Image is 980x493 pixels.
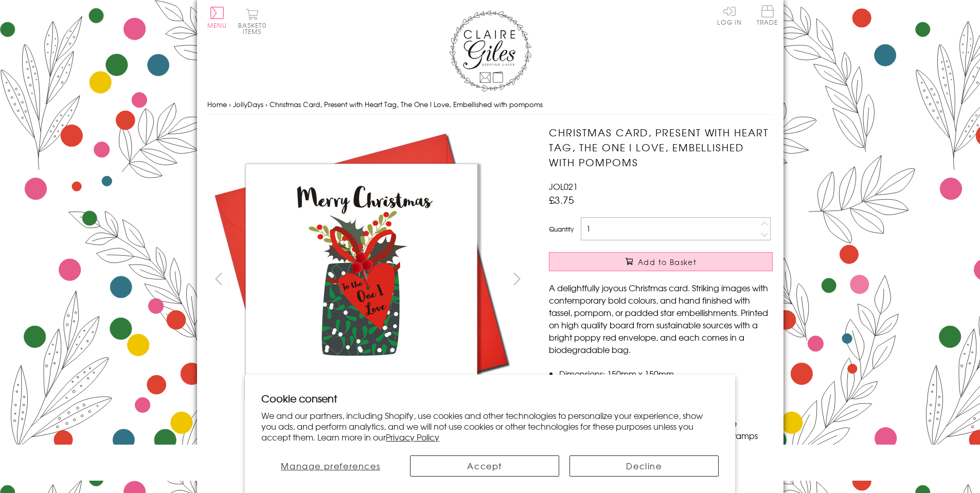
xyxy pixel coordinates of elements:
[549,180,578,192] span: JOL021
[207,99,227,109] a: Home
[261,455,400,477] button: Manage preferences
[549,192,574,207] span: £3.75
[410,455,559,477] button: Accept
[505,267,528,290] button: next
[549,252,773,271] button: Add to Basket
[207,125,515,434] img: Christmas Card, Present with Heart Tag, The One I Love, Embellished with pompoms
[261,410,719,442] p: We and our partners, including Shopify, use cookies and other technologies to personalize your ex...
[549,125,773,169] h1: Christmas Card, Present with Heart Tag, The One I Love, Embellished with pompoms
[233,99,263,109] a: JollyDays
[559,367,773,380] li: Dimensions: 150mm x 150mm
[261,391,719,406] h2: Cookie consent
[281,460,380,472] span: Manage preferences
[238,8,266,34] button: Basket0 items
[717,5,742,25] a: Log In
[386,431,439,443] a: Privacy Policy
[207,7,227,28] button: Menu
[638,257,697,267] span: Add to Basket
[270,99,543,109] span: Christmas Card, Present with Heart Tag, The One I Love, Embellished with pompoms
[549,281,773,356] p: A delightfully joyous Christmas card. Striking images with contemporary bold colours, and hand fi...
[449,10,531,92] img: Claire Giles Greetings Cards
[528,125,837,434] img: Christmas Card, Present with Heart Tag, The One I Love, Embellished with pompoms
[243,21,266,36] span: 0 items
[757,5,778,25] span: Trade
[229,99,231,109] span: ›
[569,455,719,477] button: Decline
[207,267,230,290] button: prev
[265,99,268,109] span: ›
[549,224,574,234] label: Quantity
[207,21,227,30] span: Menu
[207,94,773,115] nav: breadcrumbs
[757,5,778,27] a: Trade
